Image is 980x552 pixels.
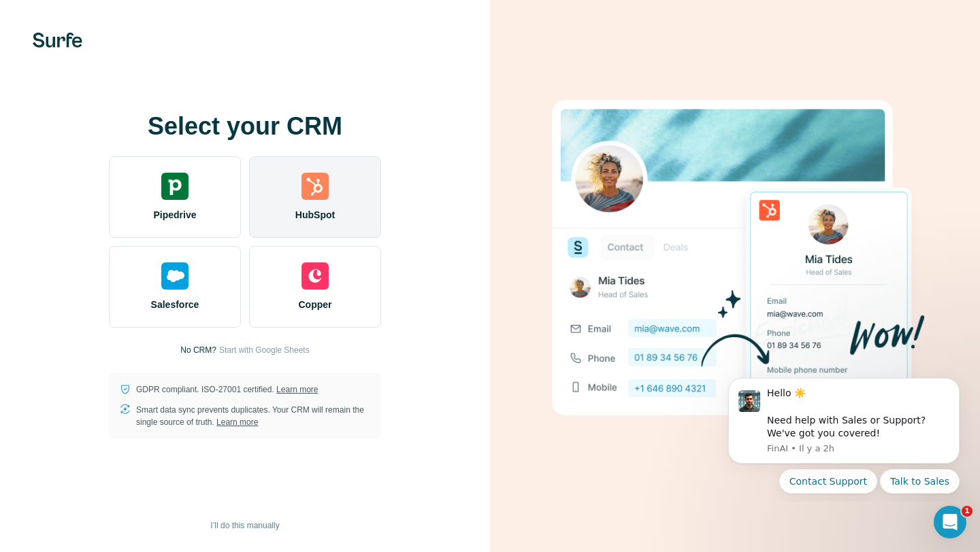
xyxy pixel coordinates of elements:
[934,506,966,538] iframe: Intercom live chat
[33,33,82,48] img: Surfe's logo
[153,208,196,222] span: Pipedrive
[151,298,199,311] span: Salesforce
[962,506,973,517] span: 1
[136,404,370,428] p: Smart data sync prevents duplicates. Your CRM will remain the single source of truth.
[301,173,329,200] img: hubspot's logo
[216,417,258,427] a: Learn more
[299,298,332,311] span: Copper
[136,383,318,396] p: GDPR compliant. ISO-27001 certified.
[301,262,329,290] img: copper's logo
[161,262,189,290] img: salesforce's logo
[180,344,216,356] p: No CRM?
[276,385,318,394] a: Learn more
[295,208,335,222] span: HubSpot
[708,366,980,502] iframe: Intercom notifications message
[219,344,310,356] button: Start with Google Sheets
[109,113,381,140] h1: Select your CRM
[210,519,279,532] span: I’ll do this manually
[201,515,289,536] button: I’ll do this manually
[161,173,189,200] img: pipedrive's logo
[544,79,926,473] img: HUBSPOT image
